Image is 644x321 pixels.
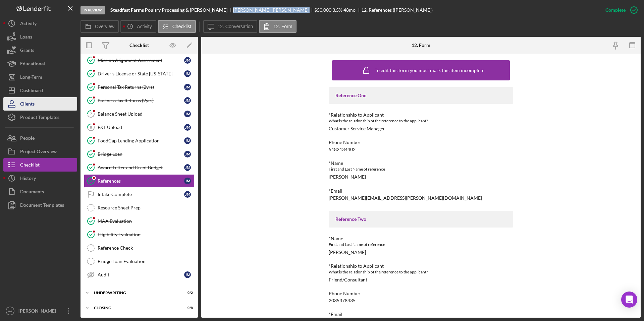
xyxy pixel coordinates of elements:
[172,24,192,29] label: Checklist
[3,158,77,172] a: Checklist
[329,147,356,152] div: 5182134402
[84,67,195,80] a: Driver's License or State [US_STATE]JM
[184,151,191,157] div: J M
[84,201,195,214] a: Resource Sheet Prep
[84,80,195,94] a: Personal Tax Returns (2yrs)JM
[314,7,331,13] div: $50,000
[3,304,77,318] button: AA[PERSON_NAME]
[621,292,637,308] div: Open Intercom Messenger
[361,7,433,13] div: 12. References ([PERSON_NAME])
[184,97,191,104] div: J M
[20,198,64,213] div: Document Templates
[98,125,184,130] div: P&L Upload
[98,58,184,63] div: Mission Alignment Assessment
[3,30,77,44] button: Loans
[17,304,60,319] div: [PERSON_NAME]
[329,140,513,145] div: Phone Number
[184,271,191,278] div: J M
[80,6,105,14] div: In Review
[20,172,36,187] div: History
[20,17,37,32] div: Activity
[329,195,482,201] div: [PERSON_NAME][EMAIL_ADDRESS][PERSON_NAME][DOMAIN_NAME]
[3,198,77,212] button: Document Templates
[84,241,195,255] a: Reference Check
[129,43,149,48] div: Checklist
[343,7,356,13] div: 48 mo
[329,112,513,118] div: *Relationship to Applicant
[3,57,77,70] a: Educational
[98,218,194,224] div: MAA Evaluation
[98,232,194,237] div: Eligibility Evaluation
[158,20,196,33] button: Checklist
[94,291,176,295] div: Underwriting
[84,161,195,174] a: Award Letter and Grant BudgetJM
[329,291,513,296] div: Phone Number
[3,84,77,97] button: Dashboard
[233,7,314,13] div: [PERSON_NAME] [PERSON_NAME]
[329,263,513,269] div: *Relationship to Applicant
[94,306,176,310] div: Closing
[329,160,513,166] div: *Name
[3,70,77,84] button: Long-Term
[80,20,119,33] button: Overview
[184,57,191,64] div: J M
[184,164,191,171] div: J M
[98,245,194,251] div: Reference Check
[98,138,184,143] div: FoodCap Lending Application
[84,268,195,281] a: AuditJM
[332,7,342,13] div: 3.5 %
[98,98,184,103] div: Business Tax Returns (2yrs)
[3,145,77,158] button: Project Overview
[3,185,77,198] button: Documents
[184,84,191,90] div: J M
[605,3,626,17] div: Complete
[84,147,195,161] a: Bridge LoanJM
[84,255,195,268] a: Bridge Loan Evaluation
[20,145,57,160] div: Project Overview
[329,174,366,180] div: [PERSON_NAME]
[20,57,45,72] div: Educational
[3,17,77,30] button: Activity
[120,20,156,33] button: Activity
[329,277,367,282] div: Friend/Consultant
[335,93,506,98] div: Reference One
[98,272,184,277] div: Audit
[20,70,42,85] div: Long-Term
[184,137,191,144] div: J M
[84,214,195,228] a: MAA Evaluation
[20,158,40,173] div: Checklist
[98,84,184,90] div: Personal Tax Returns (2yrs)
[329,250,366,255] div: [PERSON_NAME]
[84,54,195,67] a: Mission Alignment AssessmentJM
[329,298,356,303] div: 2035378435
[84,121,195,134] a: 8P&L UploadJM
[137,24,152,29] label: Activity
[203,20,258,33] button: 12. Conversation
[329,241,513,248] div: First and Last Name of reference
[84,188,195,201] a: Intake CompleteJM
[599,3,641,17] button: Complete
[273,24,292,29] label: 12. Form
[84,134,195,147] a: FoodCap Lending ApplicationJM
[181,291,193,295] div: 0 / 2
[3,172,77,185] button: History
[3,131,77,145] button: People
[98,205,194,210] div: Resource Sheet Prep
[20,44,34,59] div: Grants
[329,269,513,275] div: What is the relationship of the reference to the applicant?
[84,94,195,107] a: Business Tax Returns (2yrs)JM
[181,306,193,310] div: 0 / 8
[329,236,513,241] div: *Name
[98,165,184,170] div: Award Letter and Grant Budget
[329,188,513,194] div: *Email
[259,20,297,33] button: 12. Form
[184,178,191,184] div: J M
[20,185,44,200] div: Documents
[3,111,77,124] a: Product Templates
[90,112,92,116] tspan: 7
